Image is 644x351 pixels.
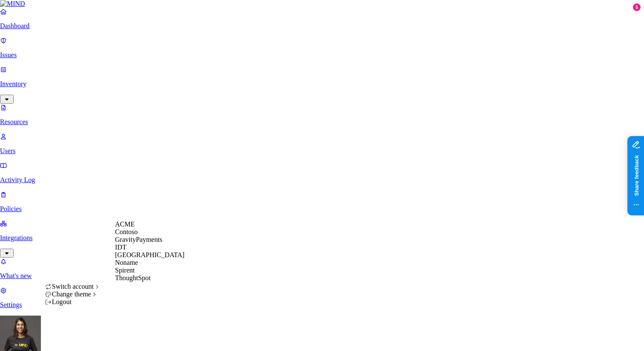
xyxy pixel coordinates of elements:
[115,267,135,274] span: Spirent
[115,228,138,235] span: Contoso
[115,274,151,281] span: ThoughtSpot
[115,251,184,258] span: [GEOGRAPHIC_DATA]
[115,259,138,266] span: Noname
[52,290,91,298] span: Change theme
[52,283,94,290] span: Switch account
[115,236,162,243] span: GravityPayments
[115,220,135,228] span: ACME
[45,298,101,306] div: Logout
[115,244,126,251] span: IDT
